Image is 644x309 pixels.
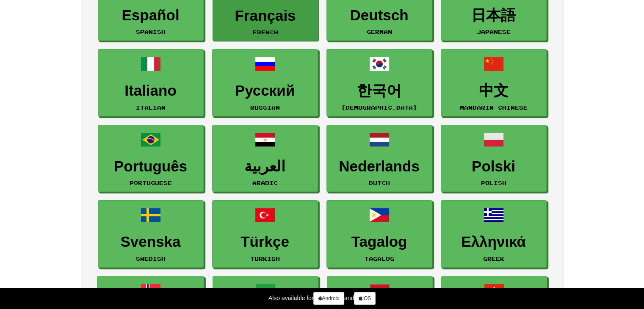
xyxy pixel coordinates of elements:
small: [DEMOGRAPHIC_DATA] [341,105,417,110]
small: Swedish [136,256,166,262]
small: Mandarin Chinese [460,105,528,110]
a: Android [313,292,344,305]
h3: Polski [445,158,542,175]
a: РусскийRussian [212,49,318,116]
h3: Tagalog [331,234,428,250]
small: German [367,29,392,35]
h3: Ελληνικά [445,234,542,250]
h3: 한국어 [331,83,428,99]
small: Dutch [369,180,390,186]
a: العربيةArabic [212,125,318,192]
h3: Español [102,7,199,24]
small: Japanese [477,29,511,35]
h3: 日本語 [445,7,542,24]
h3: 中文 [445,83,542,99]
h3: Français [217,8,314,24]
a: PolskiPolish [441,125,547,192]
small: Tagalog [365,256,394,262]
a: 한국어[DEMOGRAPHIC_DATA] [326,49,432,116]
a: SvenskaSwedish [98,200,204,268]
h3: Português [102,158,199,175]
small: Greek [483,256,504,262]
a: ItalianoItalian [98,49,204,116]
a: ΕλληνικάGreek [441,200,547,268]
h3: Deutsch [331,7,428,24]
h3: Türkçe [217,234,313,250]
a: NederlandsDutch [326,125,432,192]
a: TagalogTagalog [326,200,432,268]
small: French [253,29,278,35]
small: Italian [136,105,166,110]
a: iOS [354,292,376,305]
a: 中文Mandarin Chinese [441,49,547,116]
small: Polish [481,180,506,186]
h3: Русский [217,83,313,99]
small: Russian [250,105,280,110]
h3: Nederlands [331,158,428,175]
small: Turkish [250,256,280,262]
h3: العربية [217,158,313,175]
h3: Svenska [102,234,199,250]
a: PortuguêsPortuguese [98,125,204,192]
small: Spanish [136,29,166,35]
small: Portuguese [130,180,172,186]
a: TürkçeTurkish [212,200,318,268]
small: Arabic [252,180,278,186]
h3: Italiano [102,83,199,99]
